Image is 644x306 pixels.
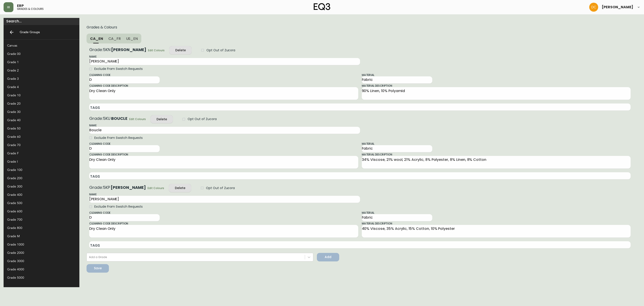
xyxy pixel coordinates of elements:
div: Delete [175,185,185,191]
div: Grade 400 [4,191,79,199]
div: Grade 500 [7,201,69,205]
div: Grade 00 [4,50,79,58]
span: Exclude From Swatch Requests [94,67,143,71]
div: Grade 20 [7,101,69,106]
div: Grade 800 [7,226,69,230]
div: Grade I [7,159,69,164]
span: Exclude From Swatch Requests [94,204,143,209]
div: Grade 3 [7,76,69,81]
b: [PERSON_NAME] [111,47,146,52]
span: Edit Colours [129,117,146,121]
div: Grade 3 [4,75,79,83]
span: CA_FR [108,36,121,41]
div: Canvas [7,43,69,48]
div: Delete [175,47,186,53]
span: Opt Out of Zucora [206,48,235,53]
div: Grade 70 [4,141,79,149]
div: Grade 60 [4,133,79,141]
div: Grade 4 [4,83,79,91]
span: Opt Out of Zucora [188,117,216,121]
div: Grade 300 [4,182,79,191]
div: Grade 40 [4,116,79,124]
div: Grade 4000 [7,267,69,272]
div: Grade 1 [4,58,79,66]
div: Grade 20 [4,99,79,108]
div: Grade 3000 [4,257,79,265]
div: Grade 300 [7,184,69,189]
div: Grade 1 [7,60,69,65]
span: Exclude From Swatch Requests [94,136,143,140]
div: Grade 100 [4,166,79,174]
span: US_EN [126,36,138,41]
div: Grade 1000 [4,240,79,249]
div: Grade F [4,149,79,157]
button: Delete [169,184,191,192]
div: Grade 2 [7,68,69,73]
input: Search... [6,18,77,25]
div: Grade I [4,157,79,166]
b: [PERSON_NAME] [111,185,146,190]
button: Delete [169,46,192,54]
div: Grade 100 [7,168,69,172]
textarea: 90% Linen, 10% Polyamid [362,88,631,98]
div: Grade M [4,232,79,240]
div: Grade 60 [7,134,69,139]
div: Grade 700 [7,217,69,222]
div: Grade 2000 [4,249,79,257]
div: Grade 30 [7,110,69,114]
div: Grade 10 [4,91,79,99]
div: Grade 3000 [7,259,69,263]
div: Grade 600 [7,209,69,214]
div: Grade 10 [7,93,69,98]
h6: Grade Groups [20,30,40,35]
div: Grade 200 [4,174,79,182]
div: Grade 600 [4,207,79,215]
div: Grade 2000 [7,250,69,255]
h5: grades & colours [17,8,44,10]
img: 7eb451d6983258353faa3212700b340b [589,3,598,12]
div: Grade 50 [4,124,79,133]
span: Grade: 5KU [89,116,110,121]
button: Edit Colours [146,185,165,191]
div: Canvas [4,41,79,50]
div: Grade 5000 [7,275,69,280]
div: Grade 30 [4,108,79,116]
textarea: 34% Viscose, 21% wool, 21% Acrylic, 8% Polyester, 8% Linen, 8% Cotton [362,157,631,167]
textarea: Dry Clean Only [89,157,358,167]
button: Edit Colours [147,47,166,53]
div: Grade 4000 [4,265,79,274]
div: Add a Grade [89,255,107,259]
div: Grade 800 [4,224,79,232]
div: Grade 2 [4,66,79,75]
textarea: Dry Clean Only [89,88,358,98]
div: Grade M [7,234,69,239]
button: Edit Colours [128,116,147,122]
textarea: 40% Viscose, 35% Acrylic, 15% Cotton, 10% Polyester [362,226,631,236]
div: Grade F [7,151,69,156]
div: Grade 400 [7,192,69,197]
img: logo [314,3,330,10]
textarea: Dry Clean Only [89,226,358,236]
span: Edit Colours [148,186,164,190]
div: Grade 200 [7,176,69,181]
span: ERP [17,4,24,8]
div: Grade 00 [7,52,69,56]
div: Grade 4 [7,85,69,89]
button: Delete [150,115,173,123]
div: Delete [157,116,167,122]
div: Grade 500 [4,199,79,207]
a: Back [6,27,17,38]
div: Grade 700 [4,215,79,224]
div: Grade 1000 [7,242,69,247]
span: Edit Colours [148,48,165,53]
b: BOUCLE [111,116,127,121]
div: Grade 70 [7,143,69,147]
span: [PERSON_NAME] [602,5,633,9]
span: Opt Out of Zucora [206,186,235,190]
span: Grade: 5KN [89,47,110,52]
div: Grade 50 [7,126,69,131]
h5: Grades & Colours [87,25,633,30]
div: Grade 40 [7,118,69,123]
span: Grade: 5KP [89,185,110,190]
span: CA_EN [90,36,103,41]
